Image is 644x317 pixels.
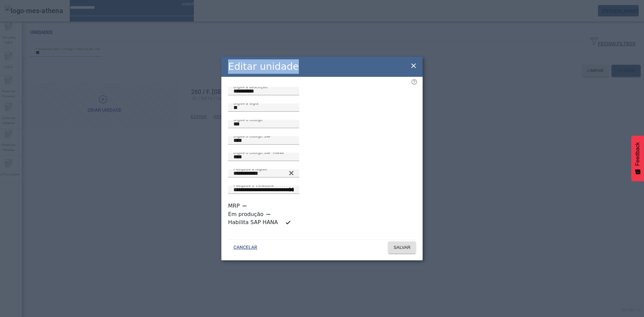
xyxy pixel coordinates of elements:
[233,101,258,105] mat-label: Digite a sigla
[631,136,644,181] button: Feedback - Mostrar pesquisa
[228,210,265,218] label: Em produção
[233,84,267,89] mat-label: Digite a descrição
[233,183,274,188] mat-label: Pesquise o Timezone
[233,150,284,155] mat-label: Digite o Código SAP HANA
[233,169,294,177] input: Number
[233,117,263,122] mat-label: Digite o Código
[635,142,641,166] span: Feedback
[388,242,416,254] button: SALVAR
[228,242,263,254] button: CANCELAR
[393,244,411,251] span: SALVAR
[233,244,257,251] span: CANCELAR
[233,186,294,194] input: Number
[233,134,272,138] mat-label: Digite o Código SAP
[233,166,267,171] mat-label: Pesquise a região
[228,218,279,226] label: Habilita SAP HANA
[228,59,299,74] h2: Editar unidade
[228,202,241,210] label: MRP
